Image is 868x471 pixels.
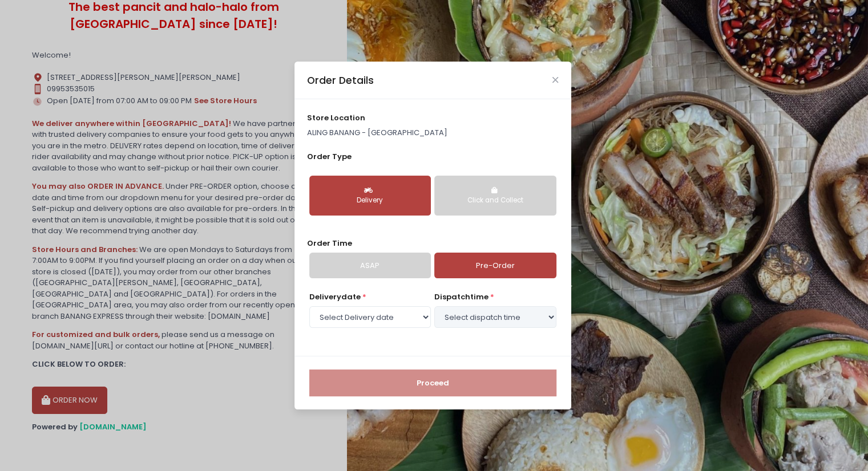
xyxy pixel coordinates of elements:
span: Order Type [307,151,352,162]
span: Order Time [307,238,352,249]
span: dispatch time [434,291,488,302]
button: Click and Collect [434,176,556,216]
span: Delivery date [309,291,361,302]
div: Delivery [317,196,423,206]
button: Proceed [309,370,556,397]
a: Pre-Order [434,253,556,279]
a: ASAP [309,253,431,279]
button: Delivery [309,176,431,216]
p: ALING BANANG - [GEOGRAPHIC_DATA] [307,127,558,139]
div: Order Details [307,73,374,88]
button: Close [552,77,558,83]
div: Click and Collect [442,196,548,206]
span: store location [307,112,365,123]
